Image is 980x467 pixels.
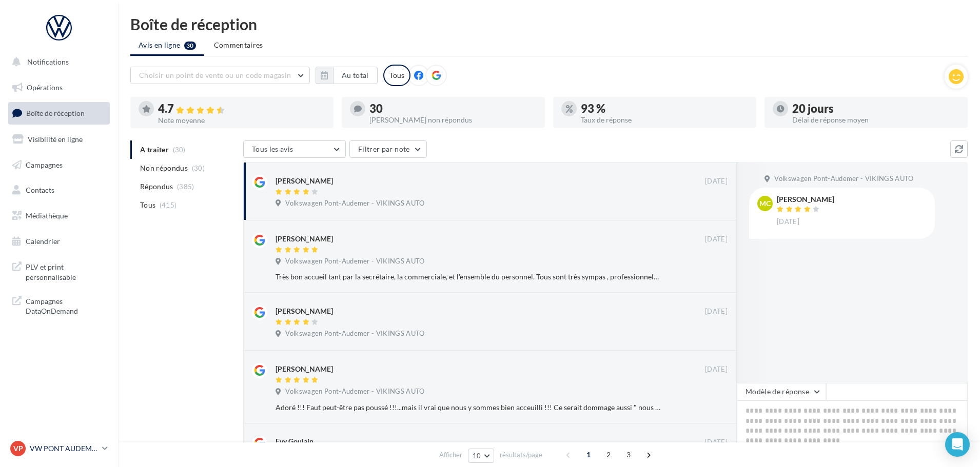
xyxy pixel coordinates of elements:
span: Volkswagen Pont-Audemer - VIKINGS AUTO [285,257,424,266]
span: MC [759,198,771,209]
div: Boîte de réception [130,16,968,32]
div: [PERSON_NAME] non répondus [369,116,537,124]
a: Contacts [6,179,112,201]
span: Tous [140,200,155,210]
div: 20 jours [792,103,959,114]
span: Tous les avis [252,145,293,153]
div: Délai de réponse moyen [792,116,959,124]
span: [DATE] [705,235,728,244]
span: Choisir un point de vente ou un code magasin [139,71,291,79]
span: Contacts [26,186,54,194]
span: Répondus [140,181,173,192]
span: Notifications [27,57,69,66]
div: 93 % [581,103,748,114]
button: Tous les avis [243,140,346,158]
span: [DATE] [705,438,728,447]
div: [PERSON_NAME] [276,234,333,244]
button: Au total [333,67,378,84]
div: 4.7 [158,103,325,115]
button: Notifications [6,51,108,73]
span: [DATE] [705,365,728,374]
a: Boîte de réception [6,102,112,124]
div: Open Intercom Messenger [945,432,970,457]
div: [PERSON_NAME] [276,176,333,186]
span: PLV et print personnalisable [26,260,106,282]
span: [DATE] [777,217,799,227]
span: Campagnes DataOnDemand [26,294,106,316]
div: [PERSON_NAME] [777,196,834,203]
span: Commentaires [214,40,263,49]
button: Filtrer par note [349,140,427,158]
a: Médiathèque [6,205,112,227]
a: Campagnes [6,154,112,176]
div: [PERSON_NAME] [276,306,333,316]
span: Volkswagen Pont-Audemer - VIKINGS AUTO [774,174,913,184]
a: Opérations [6,77,112,98]
span: (30) [192,164,205,172]
span: 3 [620,446,637,463]
span: Campagnes [26,160,63,169]
button: Au total [316,67,378,84]
span: VP [13,443,23,454]
p: VW PONT AUDEMER [30,443,98,454]
div: Adoré !!! Faut peut-être pas poussé !!!...mais il vrai que nous y sommes bien acceuilli !!! Ce se... [276,402,661,413]
span: 2 [600,446,617,463]
div: Tous [383,65,410,86]
a: Calendrier [6,231,112,252]
span: 10 [473,452,481,460]
span: Médiathèque [26,211,68,220]
span: Volkswagen Pont-Audemer - VIKINGS AUTO [285,199,424,208]
button: Choisir un point de vente ou un code magasin [130,67,310,84]
span: Boîte de réception [26,109,85,117]
div: Evy Goulain [276,436,313,446]
span: Volkswagen Pont-Audemer - VIKINGS AUTO [285,387,424,396]
span: (385) [177,182,194,191]
span: (415) [160,201,177,209]
a: Campagnes DataOnDemand [6,290,112,320]
span: Afficher [439,450,462,460]
span: Opérations [27,83,63,92]
span: résultats/page [500,450,542,460]
span: Non répondus [140,163,188,173]
button: 10 [468,449,494,463]
a: VP VW PONT AUDEMER [8,439,110,458]
span: Calendrier [26,237,60,246]
span: 1 [580,446,597,463]
span: Visibilité en ligne [28,135,83,144]
div: Note moyenne [158,117,325,124]
a: PLV et print personnalisable [6,256,112,286]
div: 30 [369,103,537,114]
span: [DATE] [705,177,728,186]
span: Volkswagen Pont-Audemer - VIKINGS AUTO [285,329,424,338]
a: Visibilité en ligne [6,129,112,150]
div: [PERSON_NAME] [276,364,333,374]
button: Modèle de réponse [737,383,826,400]
div: Taux de réponse [581,116,748,124]
span: [DATE] [705,307,728,316]
div: Très bon accueil tant par la secrétaire, la commerciale, et l'ensemble du personnel. Tous sont tr... [276,272,661,282]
